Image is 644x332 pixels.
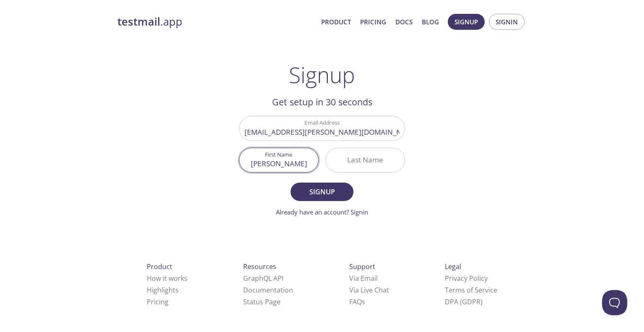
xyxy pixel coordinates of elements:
span: Signup [300,186,344,198]
h2: Get setup in 30 seconds [239,95,405,109]
iframe: Help Scout Beacon - Open [602,290,627,315]
span: Legal [445,262,461,271]
a: Via Email [349,274,378,283]
a: Pricing [360,16,386,27]
h1: Signup [289,62,355,87]
span: Product [147,262,172,271]
a: Docs [395,16,413,27]
a: GraphQL API [243,274,283,283]
a: Pricing [147,297,169,306]
span: Resources [243,262,276,271]
button: Signup [448,14,485,30]
a: Terms of Service [445,285,497,295]
span: Support [349,262,375,271]
strong: testmail [117,14,160,29]
a: Product [321,16,351,27]
button: Signin [489,14,525,30]
a: Privacy Policy [445,274,488,283]
a: Highlights [147,285,179,295]
span: Signup [454,16,478,27]
a: Status Page [243,297,280,306]
a: testmail.app [117,15,314,29]
button: Signup [291,183,353,201]
span: Signin [496,16,518,27]
a: Blog [422,16,439,27]
a: DPA (GDPR) [445,297,483,306]
a: FAQ [349,297,365,306]
a: How it works [147,274,187,283]
span: s [362,297,365,306]
a: Already have an account? Signin [276,208,368,216]
a: Via Live Chat [349,285,389,295]
a: Documentation [243,285,293,295]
